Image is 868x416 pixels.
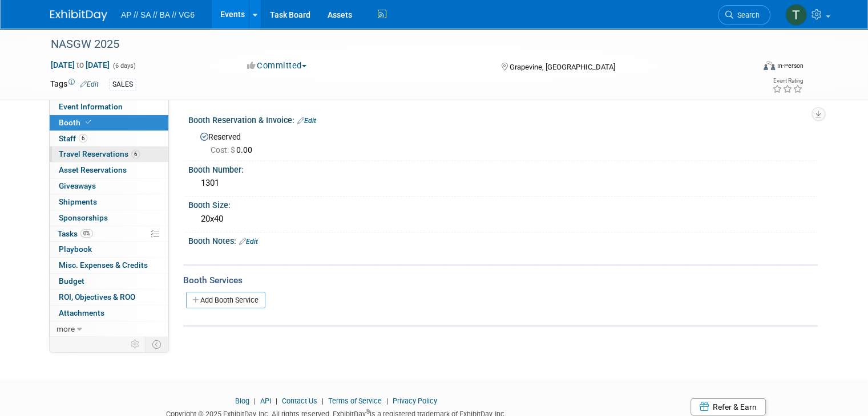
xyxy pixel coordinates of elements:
[80,80,99,88] a: Edit
[47,34,740,55] div: NASGW 2025
[692,59,804,76] div: Event Format
[197,128,809,156] div: Reserved
[50,115,168,130] a: Booth
[50,194,168,210] a: Shipments
[383,397,391,405] span: |
[239,238,258,246] a: Edit
[58,229,93,238] span: Tasks
[328,397,382,405] a: Terms of Service
[50,210,168,226] a: Sponsorships
[59,181,96,190] span: Giveaways
[50,146,168,162] a: Travel Reservations6
[50,242,168,257] a: Playbook
[112,62,136,70] span: (6 days)
[188,197,818,211] div: Booth Size:
[80,229,93,238] span: 0%
[50,99,168,115] a: Event Information
[50,178,168,194] a: Giveaways
[59,260,148,270] span: Misc. Expenses & Credits
[50,305,168,321] a: Attachments
[59,276,84,286] span: Budget
[188,112,818,127] div: Booth Reservation & Invoice:
[772,78,803,84] div: Event Rating
[50,274,168,289] a: Budget
[393,397,437,405] a: Privacy Policy
[691,398,766,415] a: Refer & Earn
[59,244,92,254] span: Playbook
[235,397,249,405] a: Blog
[188,161,818,176] div: Booth Number:
[59,213,108,222] span: Sponsorships
[121,10,195,19] span: AP // SA // BA // VG6
[50,226,168,242] a: Tasks0%
[50,60,110,70] span: [DATE] [DATE]
[260,397,271,405] a: API
[50,10,107,21] img: ExhibitDay
[59,165,127,174] span: Asset Reservations
[50,162,168,178] a: Asset Reservations
[126,337,146,352] td: Personalize Event Tab Strip
[510,63,615,71] span: Grapevine, [GEOGRAPHIC_DATA]
[273,397,280,405] span: |
[251,397,259,405] span: |
[59,197,97,206] span: Shipments
[186,292,265,308] a: Add Booth Service
[297,117,316,125] a: Edit
[50,321,168,337] a: more
[183,274,818,287] div: Booth Services
[59,118,94,127] span: Booth
[86,119,91,125] i: Booth reservation complete
[59,134,87,143] span: Staff
[56,324,75,333] span: more
[50,289,168,305] a: ROI, Objectives & ROO
[109,79,136,91] div: SALES
[59,149,140,158] span: Travel Reservations
[50,78,99,91] td: Tags
[785,4,807,26] img: Tina McGinty
[319,397,326,405] span: |
[718,5,770,25] a: Search
[777,62,804,70] div: In-Person
[131,150,140,158] span: 6
[366,409,370,415] sup: ®
[188,233,818,247] div: Booth Notes:
[50,258,168,273] a: Misc. Expenses & Credits
[282,397,317,405] a: Contact Us
[197,210,809,228] div: 20x40
[59,102,123,111] span: Event Information
[50,131,168,146] a: Staff6
[211,145,257,154] span: 0.00
[75,60,86,70] span: to
[146,337,169,352] td: Toggle Event Tabs
[211,145,236,154] span: Cost: $
[733,11,760,19] span: Search
[59,308,104,317] span: Attachments
[197,174,809,192] div: 1301
[59,292,135,301] span: ROI, Objectives & ROO
[243,60,311,72] button: Committed
[79,134,87,142] span: 6
[764,61,775,70] img: Format-Inperson.png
